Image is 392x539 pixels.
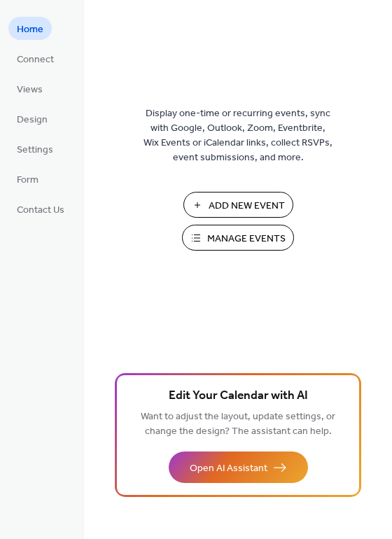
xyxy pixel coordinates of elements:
a: Contact Us [8,197,73,220]
button: Manage Events [182,225,294,251]
button: Add New Event [183,192,293,218]
span: Design [17,113,48,127]
button: Open AI Assistant [169,451,308,483]
span: Views [17,83,43,97]
span: Settings [17,143,53,157]
a: Connect [8,47,62,70]
span: Display one-time or recurring events, sync with Google, Outlook, Zoom, Eventbrite, Wix Events or ... [143,106,332,165]
span: Contact Us [17,203,64,218]
span: Connect [17,52,54,67]
a: Settings [8,137,62,160]
a: Home [8,17,52,40]
a: Design [8,107,56,130]
span: Add New Event [209,199,285,213]
a: Form [8,167,47,190]
span: Open AI Assistant [190,461,267,476]
span: Form [17,173,38,188]
span: Home [17,22,43,37]
span: Edit Your Calendar with AI [169,386,308,406]
a: Views [8,77,51,100]
span: Want to adjust the layout, update settings, or change the design? The assistant can help. [141,407,335,441]
span: Manage Events [207,232,286,246]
